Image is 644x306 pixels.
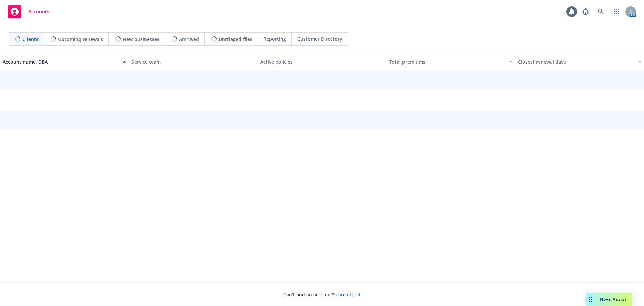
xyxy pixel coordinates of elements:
span: Nova Assist [600,296,627,302]
span: Upcoming renewals [58,36,103,43]
div: Drag to move [586,293,595,306]
div: Closest renewal date [518,58,634,65]
span: Archived [179,36,199,43]
a: Switch app [610,5,623,18]
a: Search [594,5,608,18]
button: Active policies [258,54,386,70]
div: Account name, DBA [3,58,119,65]
div: Active policies [260,58,384,65]
span: Can't find an account? [283,291,361,298]
div: Service team [131,58,255,65]
button: Closest renewal date [515,54,644,70]
a: Search for it [333,291,361,298]
span: Clients [22,36,38,43]
div: Total premiums [389,58,505,65]
a: Accounts [5,2,52,21]
a: Report a Bug [579,5,592,18]
button: Total premiums [386,54,515,70]
span: New businesses [123,36,159,43]
span: Accounts [28,9,49,14]
span: Reporting [263,35,286,42]
span: Untriaged files [219,36,252,43]
button: Service team [129,54,258,70]
button: Nova Assist [586,293,632,306]
span: Customer Directory [297,35,342,42]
